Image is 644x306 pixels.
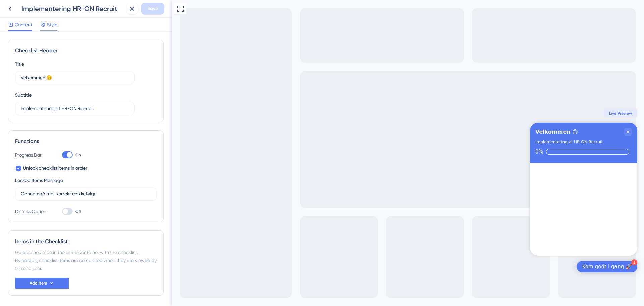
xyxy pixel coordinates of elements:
[15,151,49,159] div: Progress Bar
[15,248,157,272] div: Guides should be in the same container with the checklist. By default, checklist items are comple...
[75,152,81,158] span: On
[15,278,69,289] button: Add Item
[452,128,460,136] div: Close Checklist
[30,280,47,286] span: Add Item
[23,164,87,172] span: Unlock checklist items in order
[405,261,466,272] div: Open Kom godt i gang 🚀 checklist, remaining modules: 1
[410,263,460,270] div: Kom godt i gang 🚀
[15,20,32,29] span: Content
[47,20,57,29] span: Style
[147,5,158,13] span: Save
[15,176,63,184] div: Locked Items Message
[437,111,460,116] span: Live Preview
[15,207,49,215] div: Dismiss Option
[15,137,157,145] div: Functions
[141,3,164,15] button: Save
[15,60,24,68] div: Title
[364,149,460,155] div: Checklist progress: 0%
[364,149,372,155] div: 0%
[75,209,81,214] span: Off
[21,190,151,198] input: Type the value
[21,74,129,81] input: Header 1
[358,123,466,256] div: Checklist Container
[15,237,157,246] div: Items in the Checklist
[15,47,157,55] div: Checklist Header
[21,4,123,13] div: Implementering HR-ON Recruit
[364,128,406,136] div: Velkommen 😊
[460,259,466,265] div: 1
[15,91,32,99] div: Subtitle
[358,163,466,256] div: Checklist items
[364,139,431,145] div: Implementering af HR-ON Recruit
[21,105,129,112] input: Header 2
